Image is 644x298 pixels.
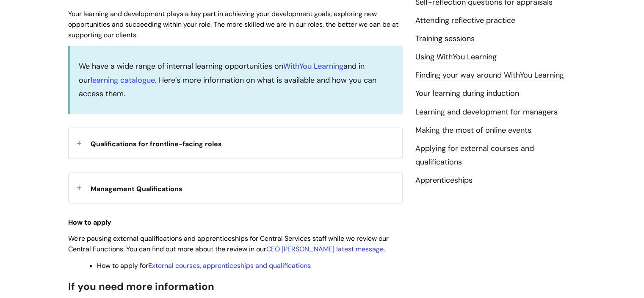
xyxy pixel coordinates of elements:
[266,245,384,253] a: CEO [PERSON_NAME] latest message
[79,59,394,100] p: We have a wide range of internal learning opportunities on and in our . Here’s more information o...
[415,143,534,168] a: Applying for external courses and qualifications
[68,218,111,227] strong: How to apply
[415,33,475,45] a: Training sessions
[415,107,558,118] a: Learning and development for managers
[91,75,155,85] a: learning catalogue
[68,9,398,39] span: Your learning and development plays a key part in achieving your development goals, exploring new...
[68,280,214,293] span: If you need more information
[283,61,343,71] a: WithYou Learning
[415,175,473,186] a: Apprenticeships
[415,52,497,63] a: Using WithYou Learning
[91,139,222,148] span: Qualifications for frontline-facing roles
[415,70,564,81] a: Finding your way around WithYou Learning
[91,184,182,193] span: Management Qualifications
[148,261,311,270] a: External courses, apprenticeships and qualifications
[97,261,311,270] span: How to apply for
[415,125,531,136] a: Making the most of online events
[415,88,519,99] a: Your learning during induction
[68,234,389,253] span: We're pausing external qualifications and apprenticeships for Central Services staff while we rev...
[415,15,515,26] a: Attending reflective practice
